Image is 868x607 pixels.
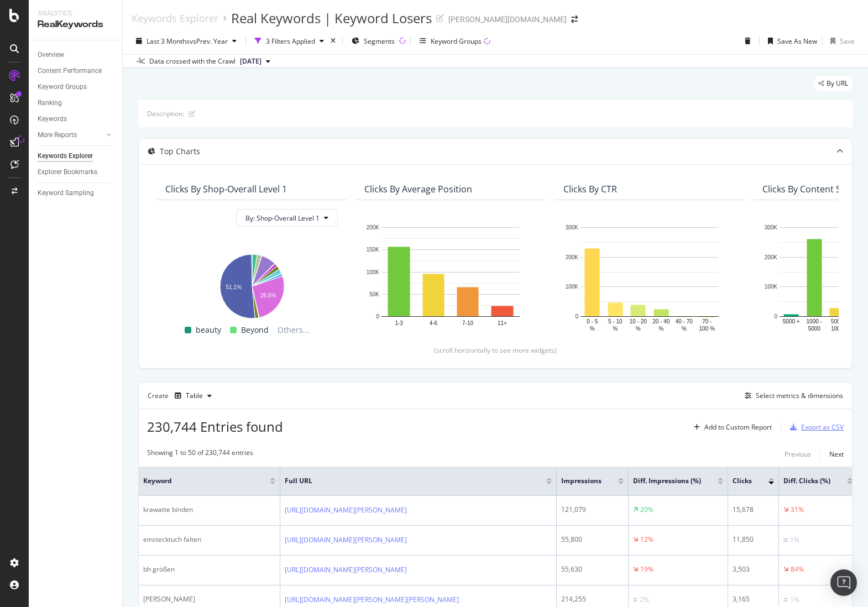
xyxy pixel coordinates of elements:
text: 10 - 20 [630,318,647,325]
button: Last 3 MonthsvsPrev. Year [132,32,241,50]
div: Clicks By CTR [563,184,617,195]
div: 3,503 [733,564,774,574]
div: einstecktuch falten [143,535,275,545]
div: 31% [791,505,804,515]
div: 12% [640,535,653,545]
text: 1000 - [807,318,822,325]
div: Real Keywords | Keyword Losers [231,9,432,28]
span: 2025 Aug. 25th [240,56,262,66]
div: Keyword Groups [431,36,482,46]
button: Table [170,387,216,405]
a: [URL][DOMAIN_NAME][PERSON_NAME] [285,505,407,516]
button: 3 Filters Applied [250,32,328,50]
text: 0 - 5 [587,318,598,325]
button: Select metrics & dimensions [740,389,843,402]
a: Keywords Explorer [132,12,218,24]
div: 11,850 [733,535,774,545]
div: Table [186,393,203,399]
text: 100K [765,284,778,290]
text: 1000 [831,326,844,332]
span: Last 3 Months [147,36,190,46]
div: Data crossed with the Crawl [149,56,236,66]
a: Keywords Explorer [38,150,114,162]
div: 55,630 [561,564,624,574]
div: 2% [640,595,649,605]
button: Previous [785,448,811,461]
div: 20% [640,505,653,515]
text: 200K [367,224,380,231]
div: Description: [147,109,184,118]
div: Clicks By Shop-Overall Level 1 [165,184,287,195]
span: Others... [273,323,314,337]
text: 0 [376,313,379,320]
span: Beyond [241,323,269,337]
div: Keywords [38,113,67,125]
span: Impressions [561,476,602,486]
svg: A chart. [364,222,537,333]
a: Keywords [38,113,114,125]
span: By: Shop-Overall Level 1 [245,213,320,223]
text: 51.1% [226,284,241,290]
button: Segments [347,32,399,50]
div: Open Intercom Messenger [830,569,857,596]
button: Add to Custom Report [689,418,772,436]
span: beauty [196,323,221,337]
text: 26.6% [260,292,276,298]
div: Keyword Groups [38,81,87,93]
button: By: Shop-Overall Level 1 [236,209,338,227]
svg: A chart. [563,222,736,333]
span: By URL [827,80,848,87]
text: 100 % [699,326,715,332]
div: 15,678 [733,505,774,515]
div: RealKeywords [38,18,113,31]
a: [URL][DOMAIN_NAME][PERSON_NAME][PERSON_NAME] [285,594,459,605]
text: 40 - 70 [676,318,693,325]
div: Select metrics & dimensions [756,391,843,400]
button: Export as CSV [786,418,844,436]
text: 100K [367,269,380,275]
div: 3 Filters Applied [266,36,315,46]
text: 1-3 [395,320,403,326]
text: 20 - 40 [652,318,670,325]
span: Diff. Impressions (%) [633,476,701,486]
a: Explorer Bookmarks [38,166,114,178]
button: Next [829,448,844,461]
a: Keyword Groups [38,81,114,93]
div: krawatte binden [143,505,275,515]
div: Content Performance [38,65,102,77]
text: 500 - [831,318,844,325]
div: Previous [785,449,811,459]
span: Segments [364,36,395,46]
div: Clicks By Content Size [762,184,853,195]
div: Create [148,387,216,405]
a: [URL][DOMAIN_NAME][PERSON_NAME] [285,535,407,546]
span: Keyword [143,476,253,486]
text: 150K [367,247,380,253]
text: 300K [566,224,579,231]
text: 70 - [702,318,712,325]
text: 100K [566,284,579,290]
img: Equal [783,538,788,542]
text: 5000 [808,326,821,332]
div: 84% [791,564,804,574]
text: 300K [765,224,778,231]
img: Equal [783,598,788,601]
text: 4-6 [430,320,438,326]
div: Add to Custom Report [704,424,772,431]
button: Save [826,32,855,50]
div: Save As New [777,36,817,46]
div: 55,800 [561,535,624,545]
div: Explorer Bookmarks [38,166,97,178]
span: vs Prev. Year [190,36,228,46]
text: % [682,326,687,332]
a: Content Performance [38,65,114,77]
button: Keyword Groups [415,32,495,50]
img: Equal [633,598,637,601]
a: Ranking [38,97,114,109]
div: Overview [38,49,64,61]
a: [URL][DOMAIN_NAME][PERSON_NAME] [285,564,407,575]
a: Overview [38,49,114,61]
div: Keyword Sampling [38,187,94,199]
text: 200K [765,254,778,260]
